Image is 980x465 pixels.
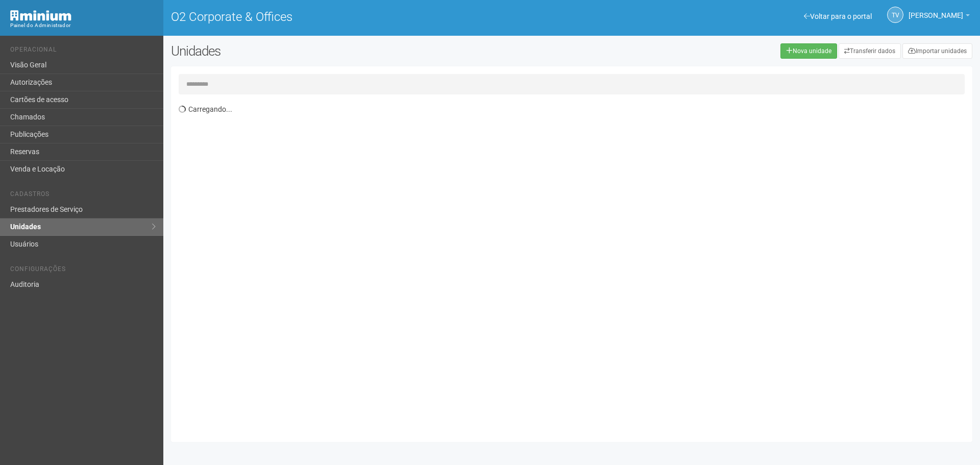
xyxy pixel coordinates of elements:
a: Voltar para o portal [804,12,872,20]
li: Configurações [10,265,156,276]
h2: Unidades [171,43,496,59]
a: Transferir dados [839,43,901,59]
div: Painel do Administrador [10,21,156,30]
a: TV [887,7,903,23]
img: Minium [10,10,71,21]
a: Nova unidade [780,43,837,59]
a: [PERSON_NAME] [909,13,970,21]
h1: O2 Corporate & Offices [171,10,564,23]
div: Carregando... [179,100,972,434]
li: Cadastros [10,190,156,201]
a: Importar unidades [902,43,972,59]
span: Thayane Vasconcelos Torres [909,2,963,19]
li: Operacional [10,46,156,57]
